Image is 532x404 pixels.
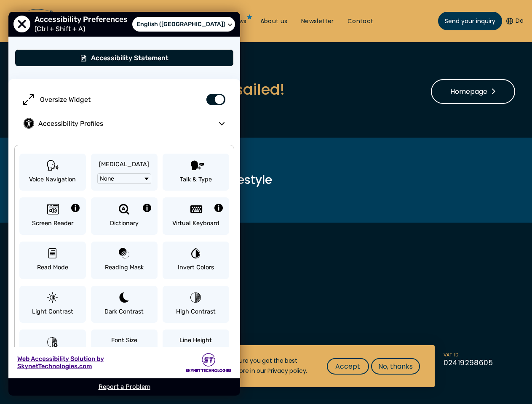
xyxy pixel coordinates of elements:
[136,20,225,29] span: English ([GEOGRAPHIC_DATA])
[450,86,496,97] span: Homepage
[431,79,515,104] a: Homepage
[91,54,168,62] span: Accessibility Statement
[13,16,30,33] button: Close Accessibility Preferences Menu
[17,355,104,370] img: Web Accessibility Solution by Skynet Technologies
[8,298,524,318] h3: Get in touch with us
[444,358,493,368] span: 02419298605
[19,154,86,191] button: Voice Navigation
[327,358,369,375] button: Accept
[38,120,212,128] span: Accessibility Profiles
[267,367,306,375] a: Privacy policy
[132,17,235,32] a: Select Language
[100,175,114,182] span: None
[301,17,334,26] a: Newsletter
[260,17,288,26] a: About us
[371,358,420,375] button: No, thanks
[15,49,234,66] button: Accessibility Statement
[91,242,158,279] button: Reading Mask
[378,361,413,372] span: No, thanks
[444,352,493,358] span: VAT ID
[163,197,229,235] button: Virtual Keyboard
[445,17,495,26] span: Send your inquiry
[163,286,229,323] button: High Contrast
[91,286,158,323] button: Dark Contrast
[19,330,86,368] button: Smart Contrast
[163,154,229,191] button: Talk & Type
[335,361,360,372] span: Accept
[35,25,89,33] span: (Ctrl + Shift + A)
[8,12,240,396] div: User Preferences
[19,286,86,323] button: Light Contrast
[111,336,137,345] span: Font Size
[8,347,240,378] a: Skynet - opens in new tab
[99,160,149,169] span: [MEDICAL_DATA]
[506,17,524,25] button: De
[185,353,232,372] img: Skynet
[179,336,212,345] span: Line Height
[35,15,132,24] span: Accessibility Preferences
[438,12,502,30] a: Send your inquiry
[163,242,229,279] button: Invert Colors
[40,96,91,104] span: Oversize Widget
[99,383,150,391] a: Report a Problem - opens in new tab
[8,256,524,277] h1: Contact
[17,112,232,136] button: Accessibility Profiles
[19,242,86,279] button: Read Mode
[348,17,374,26] a: Contact
[97,173,151,184] button: None
[91,197,158,235] button: Dictionary
[211,17,247,26] a: Yacht News
[19,197,86,235] button: Screen Reader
